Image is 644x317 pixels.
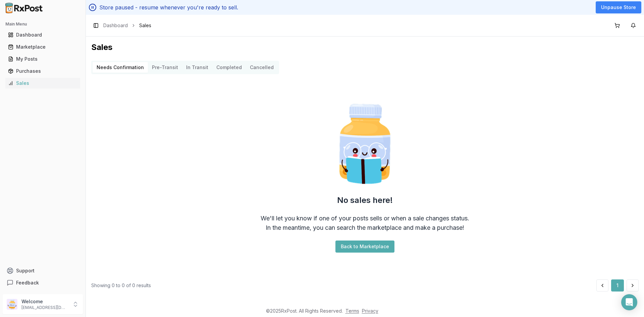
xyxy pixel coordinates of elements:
[345,308,359,314] a: Terms
[5,77,80,89] a: Sales
[5,41,80,53] a: Marketplace
[8,56,77,62] div: My Posts
[261,214,469,223] div: We'll let you know if one of your posts sells or when a sale changes status.
[91,282,151,289] div: Showing 0 to 0 of 0 results
[266,223,464,232] div: In the meantime, you can search the marketplace and make a purchase!
[91,42,639,53] h1: Sales
[21,305,68,310] p: [EMAIL_ADDRESS][DOMAIN_NAME]
[16,279,39,286] span: Feedback
[3,3,46,13] img: RxPost Logo
[322,101,408,187] img: Smart Pill Bottle
[5,53,80,65] a: My Posts
[335,241,394,253] button: Back to Marketplace
[621,294,637,310] div: Open Intercom Messenger
[99,3,238,11] p: Store paused - resume whenever you're ready to sell.
[362,308,378,314] a: Privacy
[5,65,80,77] a: Purchases
[8,44,77,50] div: Marketplace
[596,1,641,13] button: Unpause Store
[5,29,80,41] a: Dashboard
[182,62,212,73] button: In Transit
[3,30,83,40] button: Dashboard
[7,299,17,310] img: User avatar
[246,62,278,73] button: Cancelled
[611,279,624,292] button: 1
[103,22,128,29] a: Dashboard
[148,62,182,73] button: Pre-Transit
[337,195,393,206] h2: No sales here!
[3,54,83,64] button: My Posts
[3,265,83,277] button: Support
[3,42,83,52] button: Marketplace
[212,62,246,73] button: Completed
[3,66,83,76] button: Purchases
[139,22,151,29] span: Sales
[8,32,77,38] div: Dashboard
[8,68,77,74] div: Purchases
[5,21,80,27] h2: Main Menu
[8,80,77,87] div: Sales
[3,277,83,289] button: Feedback
[3,78,83,89] button: Sales
[103,22,151,29] nav: breadcrumb
[21,298,68,305] p: Welcome
[93,62,148,73] button: Needs Confirmation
